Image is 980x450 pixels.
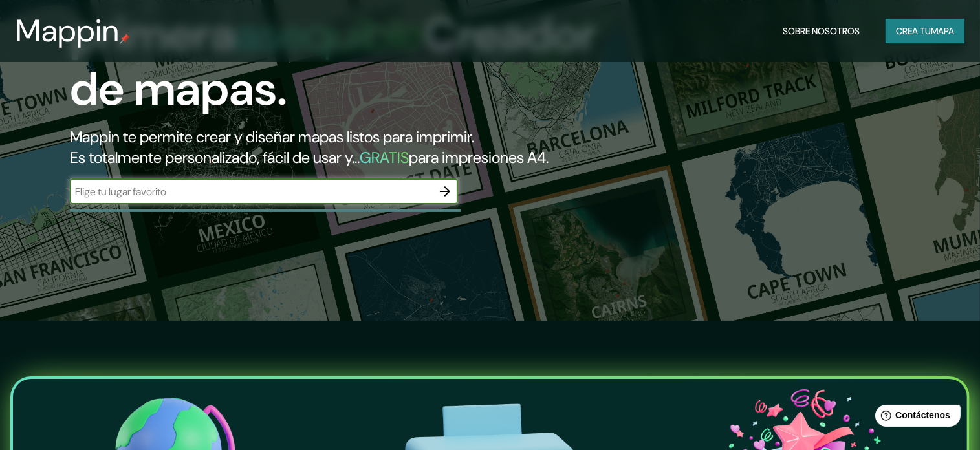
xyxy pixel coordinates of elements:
[865,400,966,436] iframe: Lanzador de widgets de ayuda
[778,19,865,43] button: Sobre nosotros
[70,127,474,147] font: Mappin te permite crear y diseñar mapas listos para imprimir.
[70,147,360,167] font: Es totalmente personalizado, fácil de usar y...
[70,184,432,199] input: Elige tu lugar favorito
[360,147,409,167] font: GRATIS
[120,34,130,44] img: pin de mapeo
[409,147,549,167] font: para impresiones A4.
[931,25,954,37] font: mapa
[16,10,120,51] font: Mappin
[783,25,860,37] font: Sobre nosotros
[896,25,931,37] font: Crea tu
[886,19,964,43] button: Crea tumapa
